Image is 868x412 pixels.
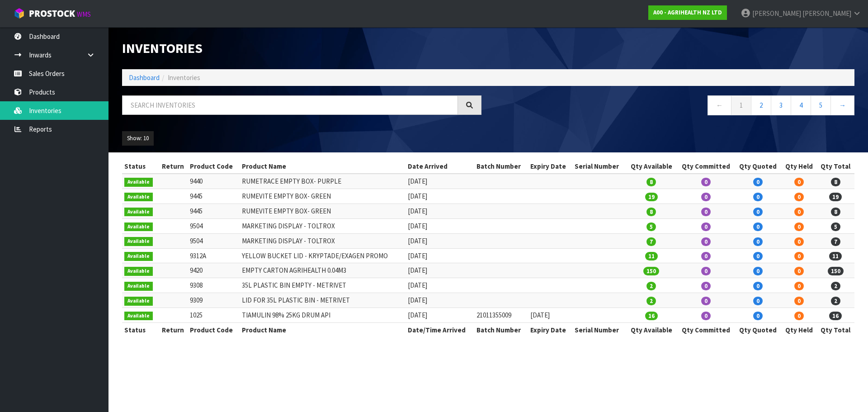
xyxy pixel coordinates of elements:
td: RUMETRACE EMPTY BOX- PURPLE [240,174,406,189]
td: 1025 [188,308,240,322]
span: 0 [753,282,763,290]
span: 0 [794,267,804,275]
span: 7 [646,237,656,246]
nav: Page navigation [495,95,854,118]
th: Status [122,159,158,174]
span: 0 [753,297,763,305]
td: 21011355009 [474,308,528,322]
input: Search inventories [122,95,458,115]
td: 9445 [188,189,240,204]
span: 2 [831,282,840,290]
span: 0 [753,208,763,216]
td: [DATE] [406,233,474,248]
span: 0 [794,297,804,305]
th: Status [122,322,158,337]
span: Available [124,297,153,306]
span: 150 [828,267,844,275]
td: [DATE] [406,308,474,322]
span: 0 [701,297,711,305]
span: Available [124,252,153,261]
span: 0 [794,178,804,186]
a: 4 [791,95,811,115]
td: 9445 [188,204,240,218]
span: 0 [794,312,804,320]
td: 9312A [188,248,240,263]
img: cube-alt.png [14,8,25,19]
td: 9309 [188,293,240,308]
th: Product Name [240,159,406,174]
th: Date Arrived [406,159,474,174]
th: Serial Number [572,159,626,174]
a: ← [708,95,731,115]
td: 9504 [188,233,240,248]
button: Show: 10 [122,131,154,146]
span: 0 [794,193,804,201]
span: 150 [643,267,659,275]
span: 0 [794,237,804,246]
span: Available [124,208,153,217]
span: Available [124,237,153,246]
td: TIAMULIN 98% 25KG DRUM API [240,308,406,322]
span: [PERSON_NAME] [752,9,801,18]
span: 11 [645,252,658,260]
a: 1 [731,95,751,115]
span: [DATE] [530,311,550,319]
span: Available [124,267,153,276]
th: Expiry Date [528,322,572,337]
span: Inventories [168,73,200,82]
span: 5 [646,223,656,231]
span: 2 [646,297,656,305]
span: 0 [701,267,711,275]
h1: Inventories [122,41,481,56]
th: Product Name [240,322,406,337]
td: YELLOW BUCKET LID - KRYPTADE/EXAGEN PROMO [240,248,406,263]
span: Available [124,312,153,321]
th: Qty Held [781,322,816,337]
span: 2 [646,282,656,290]
td: LID FOR 35L PLASTIC BIN - METRIVET [240,293,406,308]
span: 0 [794,208,804,216]
span: 5 [831,223,840,231]
span: 8 [831,208,840,216]
a: 3 [771,95,791,115]
span: 0 [701,178,711,186]
td: [DATE] [406,248,474,263]
span: 0 [701,282,711,290]
td: EMPTY CARTON AGRIHEALTH 0.04M3 [240,263,406,278]
span: 2 [831,297,840,305]
span: 0 [701,208,711,216]
td: [DATE] [406,189,474,204]
span: 8 [831,178,840,186]
small: WMS [77,10,91,19]
th: Batch Number [474,159,528,174]
th: Qty Available [626,322,677,337]
th: Serial Number [572,322,626,337]
span: 0 [753,223,763,231]
span: 19 [829,193,842,201]
span: 0 [753,252,763,260]
th: Batch Number [474,322,528,337]
td: 9420 [188,263,240,278]
a: 5 [811,95,831,115]
span: 0 [701,237,711,246]
th: Qty Quoted [735,322,781,337]
td: MARKETING DISPLAY - TOLTROX [240,218,406,233]
td: 9308 [188,278,240,293]
td: 35L PLASTIC BIN EMPTY - METRIVET [240,278,406,293]
th: Qty Held [781,159,816,174]
span: 0 [701,252,711,260]
th: Qty Total [816,159,854,174]
td: [DATE] [406,293,474,308]
span: 0 [701,193,711,201]
span: 0 [794,252,804,260]
span: Available [124,193,153,202]
span: 11 [829,252,842,260]
span: [PERSON_NAME] [802,9,851,18]
th: Qty Quoted [735,159,781,174]
a: → [830,95,854,115]
td: 9440 [188,174,240,189]
span: 0 [701,223,711,231]
th: Return [158,159,188,174]
span: 0 [753,267,763,275]
span: 0 [794,282,804,290]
